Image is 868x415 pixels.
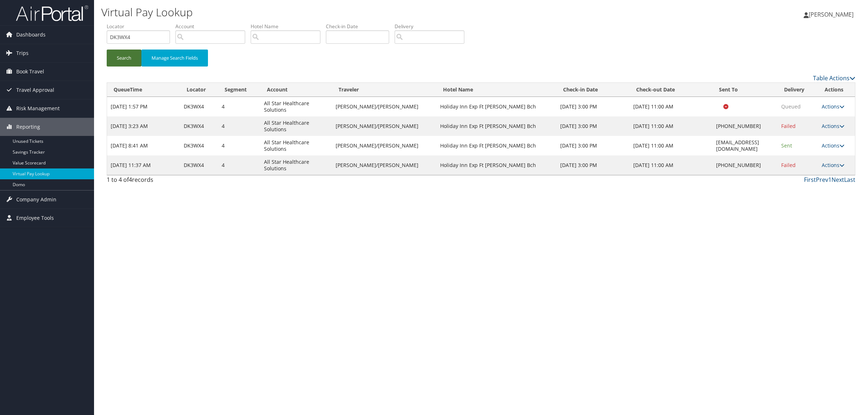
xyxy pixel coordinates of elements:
td: [DATE] 11:37 AM [107,155,180,175]
td: 4 [218,155,260,175]
td: DK3WX4 [180,116,218,136]
th: Delivery: activate to sort column ascending [778,83,818,97]
td: Holiday Inn Exp Ft [PERSON_NAME] Bch [437,155,556,175]
span: Queued [781,103,801,110]
th: Check-in Date: activate to sort column ascending [557,83,630,97]
td: DK3WX4 [180,136,218,155]
td: [DATE] 11:00 AM [630,155,712,175]
th: QueueTime: activate to sort column ascending [107,83,180,97]
a: Actions [822,103,844,110]
td: [PERSON_NAME]/[PERSON_NAME] [332,136,437,155]
span: Risk Management [16,99,60,117]
span: [PERSON_NAME] [809,10,854,18]
td: 4 [218,116,260,136]
td: DK3WX4 [180,97,218,116]
td: [DATE] 11:00 AM [630,116,712,136]
td: Holiday Inn Exp Ft [PERSON_NAME] Bch [437,97,556,116]
td: [PHONE_NUMBER] [712,155,778,175]
td: [PERSON_NAME]/[PERSON_NAME] [332,116,437,136]
a: 1 [828,176,831,184]
span: Failed [781,123,796,129]
td: All Star Healthcare Solutions [260,116,332,136]
a: Next [831,176,844,184]
span: Travel Approval [16,81,54,99]
td: [DATE] 3:00 PM [557,136,630,155]
button: Manage Search Fields [141,50,208,67]
th: Segment: activate to sort column ascending [218,83,260,97]
span: Book Travel [16,63,44,81]
td: [PERSON_NAME]/[PERSON_NAME] [332,97,437,116]
th: Check-out Date: activate to sort column ascending [630,83,712,97]
td: All Star Healthcare Solutions [260,136,332,155]
td: Holiday Inn Exp Ft [PERSON_NAME] Bch [437,136,556,155]
td: [PHONE_NUMBER] [712,116,778,136]
th: Actions [818,83,855,97]
td: Holiday Inn Exp Ft [PERSON_NAME] Bch [437,116,556,136]
th: Traveler: activate to sort column ascending [332,83,437,97]
a: Actions [822,142,844,149]
td: All Star Healthcare Solutions [260,155,332,175]
td: [DATE] 11:00 AM [630,97,712,116]
td: 4 [218,97,260,116]
span: Reporting [16,118,40,136]
span: Failed [781,162,796,168]
td: All Star Healthcare Solutions [260,97,332,116]
span: Sent [781,142,792,149]
td: [DATE] 8:41 AM [107,136,180,155]
th: Hotel Name: activate to sort column ascending [437,83,556,97]
button: Search [107,50,141,67]
td: [DATE] 3:00 PM [557,116,630,136]
td: DK3WX4 [180,155,218,175]
td: [DATE] 3:23 AM [107,116,180,136]
a: Actions [822,162,844,168]
td: [DATE] 3:00 PM [557,97,630,116]
td: [PERSON_NAME]/[PERSON_NAME] [332,155,437,175]
label: Hotel Name [251,23,326,30]
span: Employee Tools [16,209,54,227]
a: Last [844,176,855,184]
td: [EMAIL_ADDRESS][DOMAIN_NAME] [712,136,778,155]
td: [DATE] 1:57 PM [107,97,180,116]
a: Table Actions [813,74,855,82]
label: Locator [107,23,175,30]
span: Company Admin [16,191,56,209]
span: Trips [16,44,29,62]
th: Account: activate to sort column ascending [260,83,332,97]
td: 4 [218,136,260,155]
th: Sent To: activate to sort column ascending [712,83,778,97]
span: 4 [129,176,132,184]
td: [DATE] 11:00 AM [630,136,712,155]
label: Delivery [395,23,470,30]
h1: Virtual Pay Lookup [101,5,608,20]
label: Account [175,23,251,30]
a: First [804,176,816,184]
div: 1 to 4 of records [107,175,286,188]
img: airportal-logo.png [16,5,88,22]
th: Locator: activate to sort column ascending [180,83,218,97]
span: Dashboards [16,26,46,44]
a: [PERSON_NAME] [804,4,861,25]
label: Check-in Date [326,23,395,30]
a: Prev [816,176,828,184]
td: [DATE] 3:00 PM [557,155,630,175]
a: Actions [822,123,844,129]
